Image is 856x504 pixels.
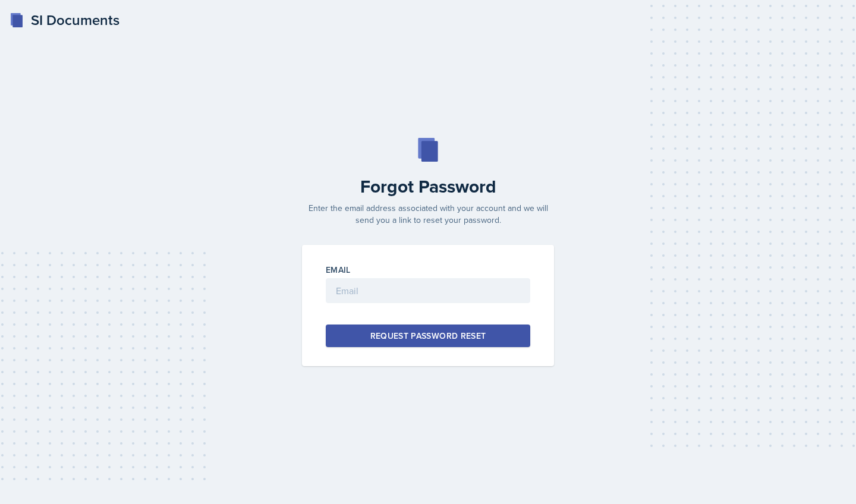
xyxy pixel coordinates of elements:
a: SI Documents [10,10,119,31]
h2: Forgot Password [295,176,561,197]
p: Enter the email address associated with your account and we will send you a link to reset your pa... [295,202,561,226]
div: Request Password Reset [370,330,486,342]
input: Email [326,278,530,303]
button: Request Password Reset [326,325,530,347]
label: Email [326,264,351,276]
